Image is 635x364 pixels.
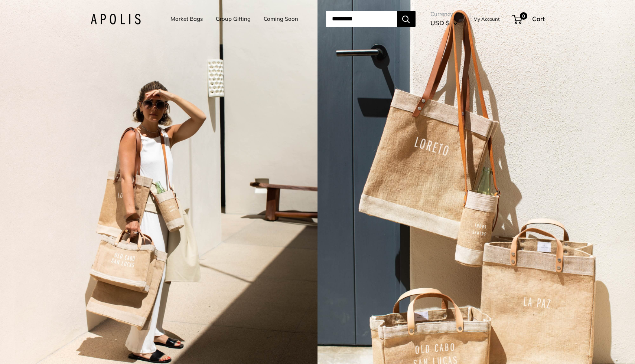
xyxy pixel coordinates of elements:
span: Cart [532,15,545,23]
a: Market Bags [170,14,203,24]
button: Search [397,11,416,27]
img: Apolis [91,14,141,24]
a: Group Gifting [216,14,251,24]
span: 0 [520,12,527,20]
a: Coming Soon [264,14,298,24]
input: Search... [326,11,397,27]
a: My Account [473,14,500,23]
span: Currency [430,9,457,19]
button: USD $ [430,17,457,29]
span: USD $ [430,19,450,27]
a: 0 Cart [513,13,545,25]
